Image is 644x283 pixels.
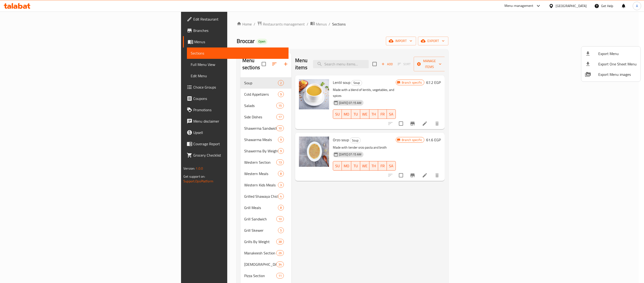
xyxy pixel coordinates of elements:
li: Export Menu images [581,69,640,80]
span: Export One Sheet Menu [598,61,637,67]
span: Export Menu images [598,72,637,77]
li: Export one sheet menu items [581,59,640,69]
li: Export menu items [581,48,640,59]
span: Export Menu [598,51,637,56]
